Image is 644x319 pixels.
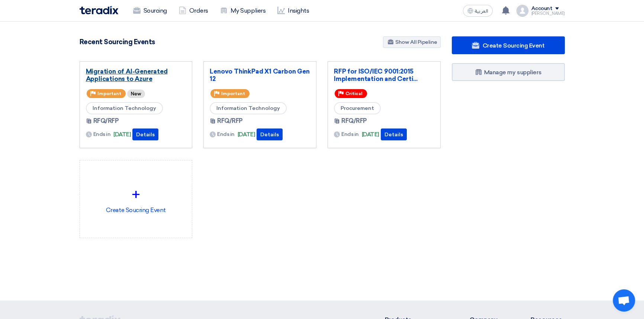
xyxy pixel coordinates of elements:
span: [DATE] [238,130,255,139]
a: Manage my suppliers [452,63,565,81]
button: العربية [463,5,493,17]
a: My Suppliers [214,3,271,19]
span: Ends in [93,130,111,138]
span: Create Sourcing Event [482,42,544,49]
span: RFQ/RFP [341,117,367,126]
button: Details [257,128,283,140]
a: Orders [173,3,214,19]
span: Important [97,91,121,96]
a: Lenovo ThinkPad X1 Carbon Gen 12 [210,68,310,82]
span: Information Technology [210,102,287,114]
span: RFQ/RFP [217,117,243,126]
button: Details [132,128,158,140]
a: Migration of AI-Generated Applications to Azure [86,68,186,82]
div: + [86,183,186,206]
h4: Recent Sourcing Events [80,38,155,46]
span: Ends in [341,130,359,138]
a: RFP for ISO/IEC 9001:2015 Implementation and Certi... [334,68,434,82]
a: Insights [271,3,315,19]
div: [PERSON_NAME] [531,12,565,16]
img: profile_test.png [516,5,528,17]
span: [DATE] [362,130,379,139]
button: Details [381,128,407,140]
div: Create Soucring Event [86,166,186,232]
a: Show All Pipeline [383,36,441,48]
span: [DATE] [113,130,131,139]
div: Open chat [613,289,635,312]
img: Teradix logo [80,6,118,14]
span: Important [221,91,245,96]
a: Sourcing [127,3,173,19]
span: RFQ/RFP [93,117,119,126]
div: Account [531,6,553,12]
div: New [127,89,145,98]
span: Procurement [334,102,381,114]
span: Critical [345,91,363,96]
span: العربية [475,9,488,14]
span: Information Technology [86,102,163,114]
span: Ends in [217,130,235,138]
